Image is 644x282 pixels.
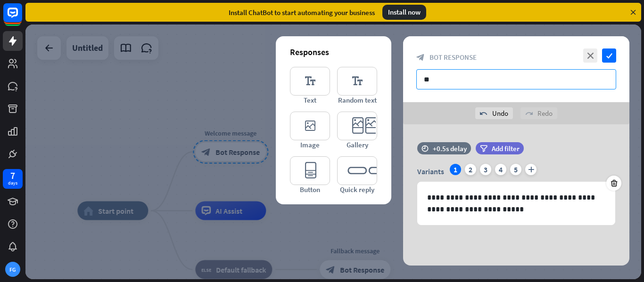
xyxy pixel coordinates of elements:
[480,145,487,152] i: filter
[480,110,487,117] i: undo
[480,164,491,175] div: 3
[495,164,506,175] div: 4
[433,144,467,153] div: +0.5s delay
[450,164,461,175] div: 1
[229,8,375,17] div: Install ChatBot to start automating your business
[10,171,15,180] div: 7
[5,262,20,277] div: FG
[8,180,17,186] div: days
[525,164,537,175] i: plus
[520,107,557,119] div: Redo
[510,164,521,175] div: 5
[525,110,533,117] i: redo
[602,48,616,63] i: check
[583,48,597,63] i: close
[416,53,425,62] i: block_bot_response
[492,144,520,153] span: Add filter
[382,5,426,20] div: Install now
[417,167,444,176] span: Variants
[429,53,477,62] span: Bot Response
[421,145,429,152] i: time
[465,164,476,175] div: 2
[3,169,23,189] a: 7 days
[475,107,513,119] div: Undo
